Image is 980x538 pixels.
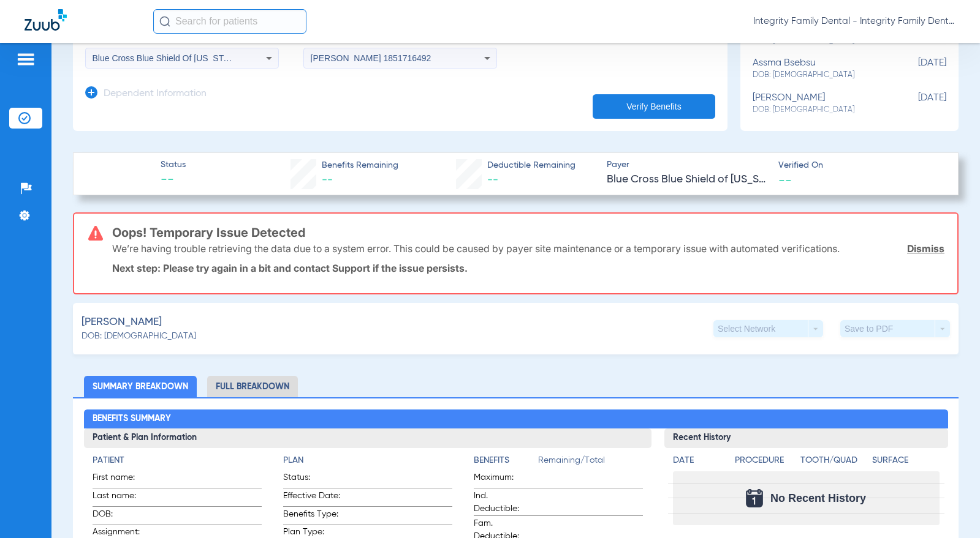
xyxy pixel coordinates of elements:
[84,428,651,448] h3: Patient & Plan Information
[84,409,948,429] h2: Benefits Summary
[746,489,763,507] img: Calendar
[770,492,866,504] span: No Recent History
[885,92,946,115] span: [DATE]
[283,454,452,467] h4: Plan
[84,376,197,397] li: Summary Breakdown
[753,15,955,28] span: Integrity Family Dental - Integrity Family Dental
[607,172,767,187] span: Blue Cross Blue Shield of [US_STATE]
[538,454,643,471] span: Remaining/Total
[753,92,885,115] div: [PERSON_NAME]
[112,262,944,274] p: Next step: Please try again in a bit and contact Support if the issue persists.
[673,454,724,467] h4: Date
[16,52,36,67] img: hamburger-icon
[607,159,767,171] span: Payer
[474,490,534,515] span: Ind. Deductible:
[88,226,103,241] img: error-icon
[487,159,575,172] span: Deductible Remaining
[93,53,242,63] span: Blue Cross Blue Shield Of [US_STATE]
[474,454,538,467] h4: Benefits
[104,88,207,100] h3: Dependent Information
[907,242,944,255] a: Dismiss
[487,174,498,185] span: --
[753,70,885,81] span: DOB: [DEMOGRAPHIC_DATA]
[593,94,715,119] button: Verify Benefits
[800,454,868,467] h4: Tooth/Quad
[322,174,333,185] span: --
[93,508,153,525] span: DOB:
[735,454,796,471] app-breakdown-title: Procedure
[93,490,153,506] span: Last name:
[283,490,343,506] span: Effective Date:
[93,454,262,467] h4: Patient
[778,173,792,186] span: --
[82,315,162,330] span: [PERSON_NAME]
[872,454,940,467] h4: Surface
[311,53,431,63] span: [PERSON_NAME] 1851716492
[112,226,944,239] h3: Oops! Temporary Issue Detected
[322,159,398,172] span: Benefits Remaining
[474,454,538,471] app-breakdown-title: Benefits
[664,428,948,448] h3: Recent History
[161,172,186,189] span: --
[283,508,343,525] span: Benefits Type:
[753,58,885,80] div: assma bsebsu
[919,479,980,538] iframe: Chat Widget
[153,9,306,34] input: Search for patients
[159,16,170,27] img: Search Icon
[161,159,186,171] span: Status
[753,105,885,116] span: DOB: [DEMOGRAPHIC_DATA]
[800,454,868,471] app-breakdown-title: Tooth/Quad
[112,242,840,255] p: We’re having trouble retrieving the data due to a system error. This could be caused by payer sit...
[283,471,343,488] span: Status:
[82,330,196,343] span: DOB: [DEMOGRAPHIC_DATA]
[673,454,724,471] app-breakdown-title: Date
[735,454,796,467] h4: Procedure
[474,471,534,488] span: Maximum:
[207,376,298,397] li: Full Breakdown
[872,454,940,471] app-breakdown-title: Surface
[885,58,946,80] span: [DATE]
[778,159,939,172] span: Verified On
[25,9,67,31] img: Zuub Logo
[93,471,153,488] span: First name:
